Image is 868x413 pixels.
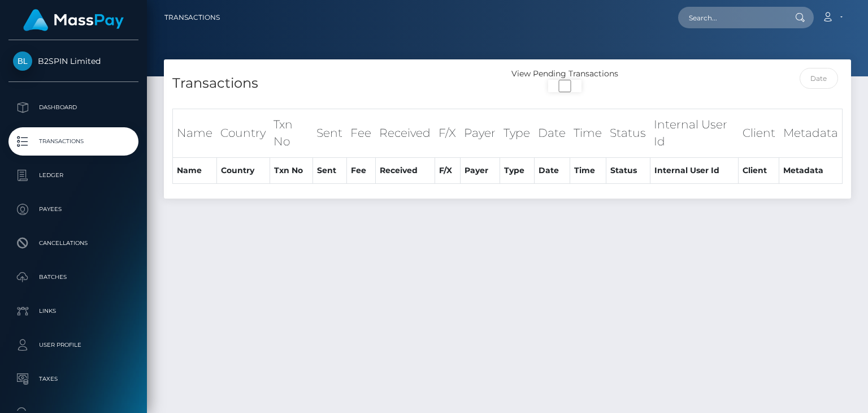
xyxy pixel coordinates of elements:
th: Time [570,109,606,157]
p: Payees [13,201,134,218]
p: User Profile [13,337,134,354]
div: View Pending Transactions [507,68,622,80]
th: Txn No [270,157,313,183]
th: Name [173,109,217,157]
th: Fee [346,109,375,157]
th: Country [216,109,270,157]
h4: Transactions [172,74,499,93]
a: Dashboard [8,93,138,122]
p: Ledger [13,167,134,184]
th: F/X [435,157,460,183]
a: Payees [8,195,138,223]
a: Batches [8,263,138,291]
th: Sent [313,157,346,183]
a: Links [8,297,138,325]
th: Country [216,157,270,183]
a: Transactions [8,127,138,156]
a: Taxes [8,365,138,393]
a: Ledger [8,161,138,190]
span: B2SPIN Limited [8,56,138,66]
th: Metadata [779,157,843,183]
th: F/X [435,109,460,157]
th: Payer [460,109,500,157]
p: Batches [13,269,134,286]
p: Transactions [13,133,134,150]
th: Status [606,109,650,157]
img: MassPay Logo [23,9,124,31]
th: Internal User Id [650,157,739,183]
a: User Profile [8,331,138,359]
th: Payer [460,157,500,183]
p: Taxes [13,371,134,388]
p: Dashboard [13,99,134,116]
th: Type [500,109,534,157]
p: Links [13,303,134,320]
th: Type [500,157,534,183]
th: Date [534,157,570,183]
th: Client [739,109,779,157]
th: Time [570,157,606,183]
th: Received [375,109,435,157]
th: Sent [313,109,346,157]
th: Name [173,157,217,183]
th: Txn No [270,109,313,157]
th: Status [606,157,650,183]
input: Search... [678,7,784,28]
th: Received [375,157,435,183]
img: B2SPIN Limited [13,51,32,71]
th: Client [739,157,779,183]
th: Metadata [779,109,843,157]
th: Date [534,109,570,157]
p: Cancellations [13,235,134,252]
input: Date filter [800,68,839,89]
a: Cancellations [8,229,138,257]
th: Fee [346,157,375,183]
a: Transactions [164,6,220,29]
th: Internal User Id [650,109,739,157]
